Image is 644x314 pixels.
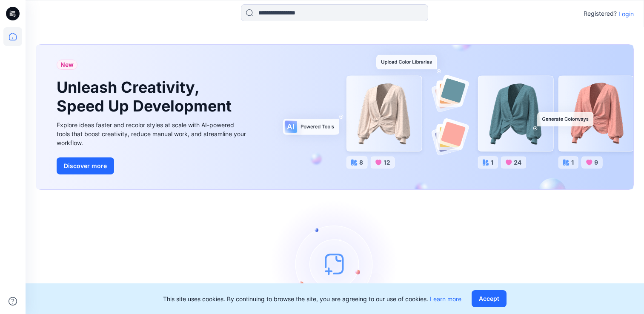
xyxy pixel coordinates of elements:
[57,157,248,174] a: Discover more
[57,157,114,174] button: Discover more
[163,294,461,303] p: This site uses cookies. By continuing to browse the site, you are agreeing to our use of cookies.
[618,9,634,18] p: Login
[60,60,74,70] span: New
[584,9,617,19] p: Registered?
[472,290,507,307] button: Accept
[57,78,235,115] h1: Unleash Creativity, Speed Up Development
[430,295,461,303] a: Learn more
[57,120,248,147] div: Explore ideas faster and recolor styles at scale with AI-powered tools that boost creativity, red...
